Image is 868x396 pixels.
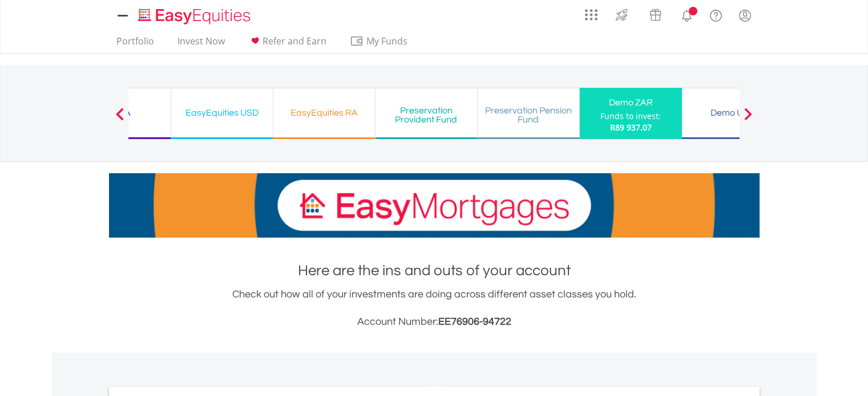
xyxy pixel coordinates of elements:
[173,35,229,53] a: Invest Now
[610,122,652,133] span: R89 937.07
[672,3,701,26] a: Notifications
[136,7,255,26] img: EasyEquities_Logo.png
[585,9,597,21] img: grid-menu-icon.svg
[109,287,760,330] div: Check out how all of your investments are doing across different asset classes you hold.
[109,173,760,238] img: EasyMortage Promotion Banner
[485,106,572,124] div: Preservation Pension Fund
[382,106,470,124] div: Preservation Provident Fund
[109,314,760,330] h3: Account Number:
[600,111,661,122] div: Funds to invest:
[108,113,131,125] button: Previous
[646,6,665,24] img: vouchers-v2.svg
[639,3,672,24] a: Vouchers
[280,105,368,121] div: EasyEquities RA
[737,113,760,125] button: Next
[263,35,326,47] span: Refer and Earn
[112,35,159,53] a: Portfolio
[578,3,605,21] a: AppsGrid
[178,105,266,121] div: EasyEquities USD
[701,3,730,26] a: FAQ's and Support
[730,3,760,28] a: My Profile
[587,95,675,111] div: Demo ZAR
[350,34,425,48] span: My Funds
[612,6,631,24] img: thrive-v2.svg
[134,3,255,26] a: Home page
[244,35,331,53] a: Refer and Earn
[689,105,777,121] div: Demo USD
[438,316,511,327] span: EE76906-94722
[109,260,760,281] h1: Here are the ins and outs of your account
